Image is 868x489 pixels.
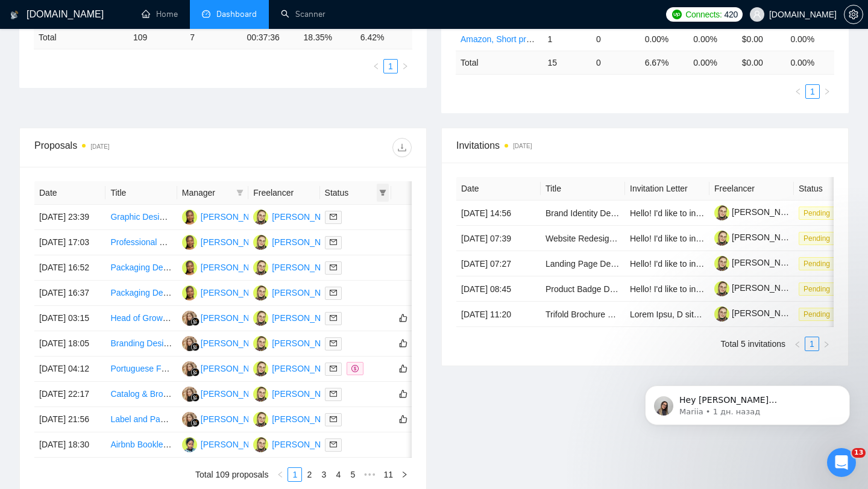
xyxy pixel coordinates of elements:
[182,388,270,398] a: KY[PERSON_NAME]
[191,419,200,427] img: gigradar-bm.png
[201,261,270,274] div: [PERSON_NAME]
[182,262,270,272] a: D[PERSON_NAME]
[541,302,625,327] td: Trifold Brochure Design for Tech Manufacturing Company (Print + Digital)
[110,338,173,348] a: Branding Design
[34,407,105,432] td: [DATE] 21:56
[253,387,268,402] img: AS
[799,207,835,220] span: Pending
[201,438,270,451] div: [PERSON_NAME]
[401,471,408,478] span: right
[330,213,337,220] span: mail
[253,361,268,376] img: AS
[10,5,19,25] img: logo
[182,412,197,427] img: KY
[253,336,268,351] img: AS
[191,317,200,326] img: gigradar-bm.png
[302,467,316,482] li: 2
[52,85,208,97] p: Hey [PERSON_NAME][EMAIL_ADDRESS][DOMAIN_NAME], Looks like your Upwork agency OmiSoft 🏆 Multi-awar...
[461,34,619,44] a: Amazon, Short prompt, >35$/h, no agency
[399,364,407,373] span: like
[191,368,200,376] img: gigradar-bm.png
[379,189,386,196] span: filter
[105,357,177,382] td: Portuguese Folk Style Music Transformation
[456,201,541,226] td: [DATE] 14:56
[185,26,242,49] td: 7
[791,84,805,99] li: Previous Page
[714,256,729,271] img: c1ANJdDIEFa5DN5yolPp7_u0ZhHZCEfhnwVqSjyrCV9hqZg5SCKUb7hD_oUrqvcJOM
[253,210,268,225] img: AS
[201,286,270,299] div: [PERSON_NAME]
[253,363,341,373] a: AS[PERSON_NAME]
[110,288,280,297] a: Packaging Designer for Innovative Tea Brand
[52,97,208,108] p: Message from Mariia, sent 1 дн. назад
[625,177,709,201] th: Invitation Letter
[392,138,412,157] button: download
[799,258,840,268] a: Pending
[34,205,105,230] td: [DATE] 23:39
[330,314,337,322] span: mail
[714,232,801,242] a: [PERSON_NAME]
[182,361,197,376] img: KY
[377,184,389,202] span: filter
[330,365,337,372] span: mail
[672,10,682,19] img: upwork-logo.png
[383,59,398,73] li: 1
[182,363,270,373] a: KY[PERSON_NAME]
[714,205,729,220] img: c1ANJdDIEFa5DN5yolPp7_u0ZhHZCEfhnwVqSjyrCV9hqZg5SCKUb7hD_oUrqvcJOM
[253,260,268,275] img: AS
[513,143,532,149] time: [DATE]
[8,5,31,28] button: go back
[373,63,380,70] span: left
[216,9,257,19] span: Dashboard
[34,306,105,331] td: [DATE] 03:15
[201,210,270,223] div: [PERSON_NAME]
[820,84,834,99] button: right
[369,59,383,73] button: left
[182,437,197,452] img: AO
[253,235,268,250] img: AS
[330,390,337,397] span: mail
[182,336,197,351] img: KY
[182,186,231,199] span: Manager
[182,260,197,275] img: D
[737,27,786,51] td: $0.00
[397,467,412,482] button: right
[288,468,301,481] a: 1
[182,414,270,423] a: KY[PERSON_NAME]
[852,448,866,458] span: 13
[456,51,542,74] td: Total
[242,26,298,49] td: 00:37:36
[725,8,738,21] span: 420
[785,27,834,51] td: 0.00%
[345,467,360,482] li: 5
[253,439,341,449] a: AS[PERSON_NAME]
[791,84,805,99] button: left
[34,382,105,407] td: [DATE] 22:17
[110,364,276,373] a: Portuguese Folk Style Music Transformation
[105,331,177,357] td: Branding Design
[212,5,233,26] div: Закрыть
[34,138,223,157] div: Proposals
[18,76,223,116] div: message notification from Mariia, 1 дн. назад. Hey vladyslavsharahov@gmail.com, Looks like your U...
[627,310,868,444] iframe: To enrich screen reader interactions, please activate Accessibility in Grammarly extension settings
[844,5,863,24] button: setting
[105,205,177,230] td: Graphic Designer | Ad Designer
[827,448,856,477] iframe: Intercom live chat
[201,413,270,426] div: [PERSON_NAME]
[714,307,729,322] img: c1ANJdDIEFa5DN5yolPp7_u0ZhHZCEfhnwVqSjyrCV9hqZg5SCKUb7hD_oUrqvcJOM
[288,467,302,482] li: 1
[401,63,409,70] span: right
[182,211,270,221] a: D[PERSON_NAME]
[110,414,304,424] a: Label and Packaging Design for Lawncare Fertilizer
[640,27,689,51] td: 0.00%
[805,84,820,99] li: 1
[799,208,840,217] a: Pending
[142,9,178,19] a: homeHome
[110,389,330,399] a: Catalog & Brochure Designer for Furniture Brand (Quyosh)
[393,143,411,152] span: download
[640,51,689,74] td: 6.67 %
[331,467,345,482] li: 4
[182,311,197,326] img: KY
[456,138,834,153] span: Invitations
[799,308,835,321] span: Pending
